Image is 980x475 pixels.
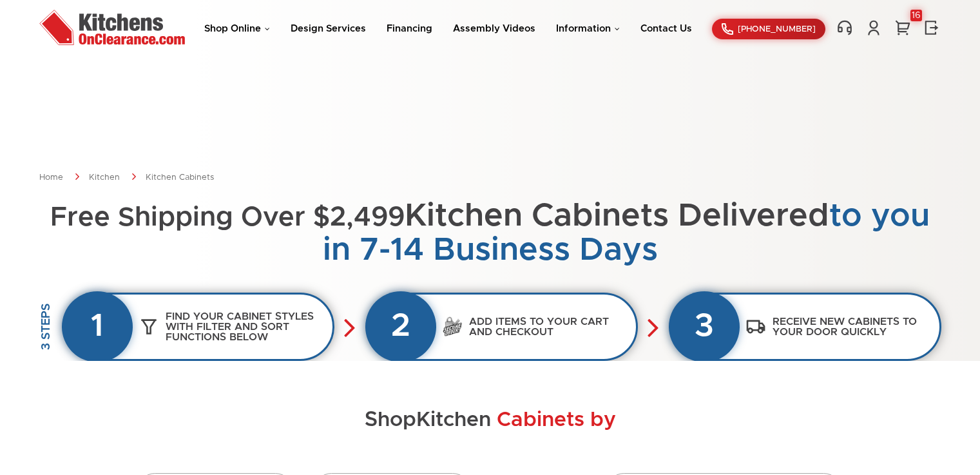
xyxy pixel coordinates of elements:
[497,410,616,431] span: Cabinets by
[669,291,740,362] div: 3
[323,200,930,266] span: to you in 7-14 Business Days
[39,173,63,182] a: Home
[766,310,939,344] h3: Receive new cabinets to your door quickly
[453,24,535,34] a: Assembly Videos
[291,24,366,34] a: Design Services
[62,291,133,362] div: 1
[39,10,185,45] img: Kitchens On Clearance
[738,25,816,34] span: [PHONE_NUMBER]
[416,410,491,431] span: Kitchen
[893,19,912,36] a: 16
[39,409,941,432] h2: Shop
[463,310,636,344] h3: Add items to your cart and checkout
[50,204,405,231] small: Free Shipping Over $2,499
[89,173,120,182] a: Kitchen
[39,304,53,350] h2: 3 STEPS
[204,24,270,34] a: Shop Online
[556,24,620,34] a: Information
[712,19,825,39] a: [PHONE_NUMBER]
[640,24,692,34] a: Contact Us
[910,10,922,21] div: 16
[387,24,432,34] a: Financing
[365,291,436,362] div: 2
[146,173,214,182] a: Kitchen Cabinets
[159,305,332,349] h3: Find your cabinet styles with filter and sort functions below
[39,199,941,267] h1: Kitchen Cabinets Delivered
